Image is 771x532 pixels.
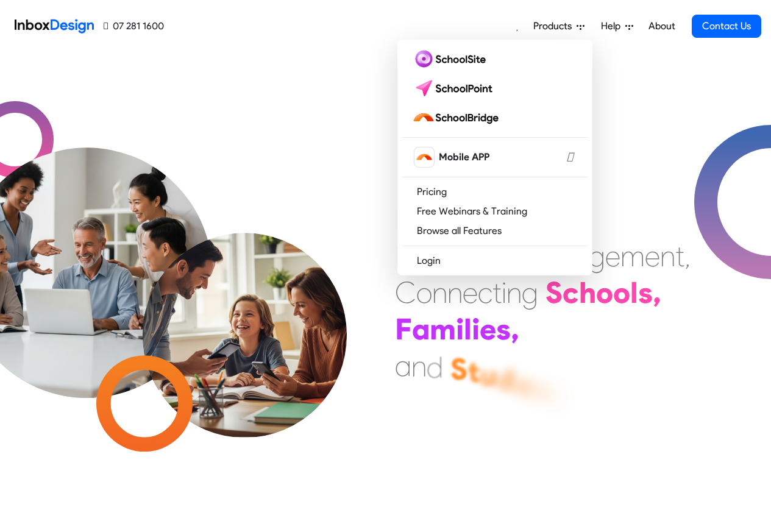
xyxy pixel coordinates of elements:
[414,147,434,167] img: schoolbridge icon
[478,274,492,311] div: c
[645,14,678,38] a: About
[402,182,588,202] a: Pricing
[548,377,560,414] div: t
[545,274,563,311] div: S
[447,274,463,311] div: n
[412,108,503,127] img: schoolbridge logo
[511,311,519,347] div: ,
[412,49,491,69] img: schoolsite logo
[514,366,531,402] div: e
[502,274,506,311] div: i
[463,274,478,311] div: e
[402,251,588,271] a: Login
[432,274,447,311] div: n
[596,274,613,311] div: o
[533,19,577,34] span: Products
[480,356,497,393] div: u
[402,202,588,221] a: Free Webinars & Training
[506,274,522,311] div: n
[395,201,419,238] div: M
[464,311,472,347] div: l
[579,274,596,311] div: h
[430,311,456,347] div: m
[456,311,464,347] div: i
[450,351,467,388] div: S
[528,14,589,38] a: Products
[402,143,588,172] a: schoolbridge icon Mobile APP
[620,238,645,274] div: m
[439,150,489,165] span: Mobile APP
[480,311,496,347] div: e
[412,311,430,347] div: a
[645,238,660,274] div: e
[402,221,588,241] a: Browse all Features
[605,238,620,274] div: e
[522,274,538,311] div: g
[630,274,638,311] div: l
[117,182,372,438] img: parents_with_child.png
[613,274,630,311] div: o
[397,40,592,275] div: Products
[492,274,502,311] div: t
[496,311,511,347] div: s
[472,311,480,347] div: i
[395,347,411,384] div: a
[601,19,625,34] span: Help
[675,238,684,274] div: t
[467,353,480,390] div: t
[589,238,605,274] div: g
[104,19,164,34] a: 07 281 1600
[531,371,548,408] div: n
[596,14,638,38] a: Help
[638,274,653,311] div: s
[684,238,691,274] div: ,
[395,274,416,311] div: C
[427,349,443,386] div: d
[497,361,514,397] div: d
[411,348,427,385] div: n
[395,238,410,274] div: E
[692,15,761,38] a: Contact Us
[395,201,691,384] div: Maximising Efficient & Engagement, Connecting Schools, Families, and Students.
[395,311,412,347] div: F
[653,274,661,311] div: ,
[412,79,498,98] img: schoolpoint logo
[660,238,675,274] div: n
[416,274,432,311] div: o
[563,274,579,311] div: c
